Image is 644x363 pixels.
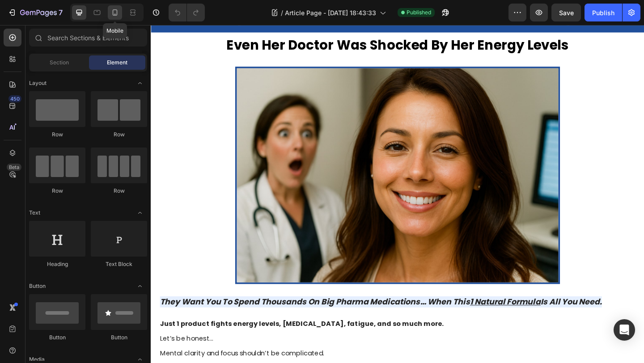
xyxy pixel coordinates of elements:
strong: Just 1 product fights energy levels, [MEDICAL_DATA], fatigue, and so much more. [10,320,318,330]
span: Mental clarity and focus shouldn’t be complicated. [10,352,188,362]
iframe: Design area [151,25,644,363]
div: Button [29,333,85,342]
div: Heading [29,260,85,268]
span: Article Page - [DATE] 18:43:33 [285,8,376,17]
u: 1 Natural Formula [347,295,424,307]
button: 7 [4,4,67,21]
div: Beta [7,164,21,171]
span: Text [29,209,40,217]
span: Layout [29,79,47,87]
span: Toggle open [133,206,147,220]
span: Toggle open [133,76,147,90]
div: Text Block [91,260,147,268]
p: 7 [59,7,63,18]
div: 450 [8,95,21,102]
div: Undo/Redo [169,4,205,21]
span: Element [107,59,127,67]
div: Publish [592,8,614,17]
span: Toggle open [133,279,147,293]
span: Let’s be honest... [10,336,68,346]
div: Row [29,187,85,195]
span: Save [559,9,574,17]
span: / [281,8,283,17]
span: Section [50,59,69,67]
div: Open Intercom Messenger [614,319,635,341]
div: Button [91,333,147,342]
input: Search Sections & Elements [29,29,147,46]
button: Publish [585,4,622,21]
button: Save [551,4,581,21]
span: Published [407,8,431,17]
div: Row [29,131,85,139]
div: Row [91,187,147,195]
span: Button [29,282,46,290]
div: Row [91,131,147,139]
